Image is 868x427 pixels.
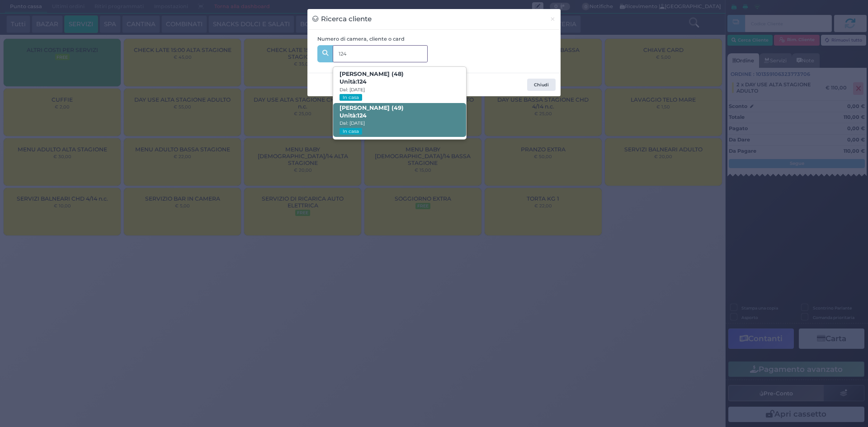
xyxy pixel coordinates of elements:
strong: 124 [357,112,367,119]
b: [PERSON_NAME] (48) [340,70,404,85]
label: Numero di camera, cliente o card [317,35,405,43]
input: Es. 'Mario Rossi', '220' o '108123234234' [333,45,428,62]
button: Chiudi [527,79,556,91]
strong: 124 [357,78,367,85]
span: Unità: [340,112,367,120]
small: In casa [340,94,362,101]
b: [PERSON_NAME] (49) [340,104,404,119]
small: Dal: [DATE] [340,120,365,126]
h3: Ricerca cliente [312,14,372,24]
span: × [550,14,556,24]
button: Chiudi [545,9,561,29]
small: In casa [340,128,362,135]
small: Dal: [DATE] [340,87,365,93]
span: Unità: [340,78,367,86]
